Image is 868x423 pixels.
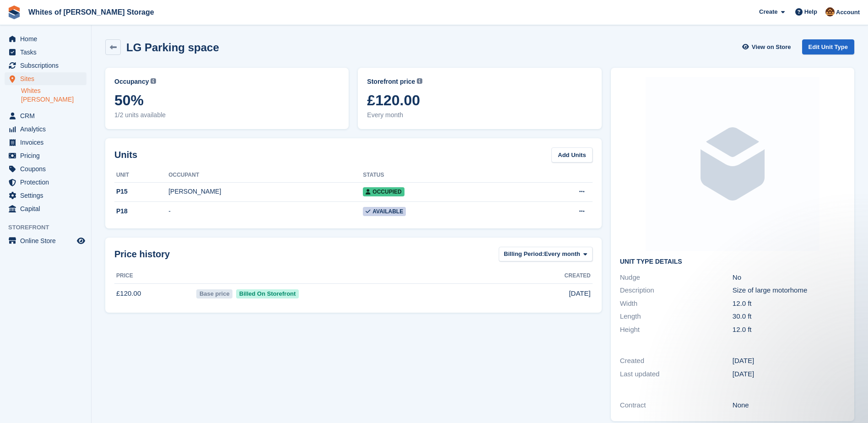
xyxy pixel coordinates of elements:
a: menu [5,176,86,189]
a: menu [5,123,86,136]
div: [DATE] [733,356,845,366]
th: Price [114,269,194,283]
span: Available [363,207,406,216]
span: Account [836,8,860,17]
a: menu [5,189,86,202]
div: None [733,400,845,411]
a: menu [5,202,86,215]
span: Online Store [20,234,75,247]
div: Nudge [620,272,733,283]
img: blank-unit-type-icon-ffbac7b88ba66c5e286b0e438baccc4b9c83835d4c34f86887a83fc20ec27e7b.svg [646,77,819,251]
a: menu [5,72,86,85]
a: menu [5,136,86,149]
a: Whites of [PERSON_NAME] Storage [25,5,158,20]
span: Occupied [363,187,404,196]
div: [PERSON_NAME] [168,187,363,196]
h2: Units [114,148,137,162]
span: Occupancy [114,77,149,87]
img: icon-info-grey-7440780725fd019a000dd9b08b2336e03edf1995a4989e88bcd33f0948082b44.svg [417,78,422,84]
h2: Unit Type details [620,258,845,266]
span: 50% [114,92,340,108]
div: Length [620,311,733,322]
div: Size of large motorhome [733,285,845,296]
a: menu [5,46,86,59]
a: Preview store [75,235,86,246]
span: Pricing [20,149,75,162]
div: Contract [620,400,733,411]
td: £120.00 [114,283,194,304]
img: icon-info-grey-7440780725fd019a000dd9b08b2336e03edf1995a4989e88bcd33f0948082b44.svg [151,78,156,84]
div: P18 [114,206,168,216]
a: menu [5,59,86,72]
a: menu [5,33,86,45]
span: CRM [20,109,75,122]
span: Protection [20,176,75,189]
img: stora-icon-8386f47178a22dfd0bd8f6a31ec36ba5ce8667c1dd55bd0f319d3a0aa187defe.svg [7,5,21,19]
a: Edit Unit Type [802,39,854,54]
a: Whites [PERSON_NAME] [21,87,86,104]
span: Every month [367,110,592,120]
span: Storefront price [367,77,415,87]
th: Occupant [168,168,363,183]
span: Subscriptions [20,59,75,72]
a: menu [5,109,86,122]
div: Last updated [620,369,733,380]
span: Home [20,33,75,45]
div: Description [620,285,733,296]
td: - [168,202,363,221]
span: Billed On Storefront [236,289,299,298]
div: Width [620,298,733,309]
span: Help [804,7,817,16]
div: 12.0 ft [733,298,845,309]
a: menu [5,234,86,247]
div: 30.0 ft [733,311,845,322]
span: Tasks [20,46,75,59]
h2: LG Parking space [126,41,219,54]
span: Every month [544,249,580,259]
span: Sites [20,72,75,85]
span: Settings [20,189,75,202]
span: Coupons [20,163,75,175]
button: Billing Period: Every month [499,247,593,262]
span: [DATE] [569,288,590,299]
div: P15 [114,187,168,196]
span: Analytics [20,123,75,136]
div: [DATE] [733,369,845,380]
img: Eddie White [825,7,835,16]
div: Height [620,325,733,335]
div: 12.0 ft [733,325,845,335]
span: Invoices [20,136,75,149]
a: menu [5,149,86,162]
div: Created [620,356,733,366]
span: Created [565,271,591,280]
a: Add Units [551,147,592,163]
span: 1/2 units available [114,110,340,120]
span: Storefront [8,223,91,232]
span: £120.00 [367,92,592,108]
span: View on Store [752,43,791,52]
span: Base price [196,289,232,298]
span: Billing Period: [504,249,544,259]
div: No [733,272,845,283]
th: Unit [114,168,168,183]
span: Capital [20,202,75,215]
span: Create [759,7,777,16]
span: Price history [114,247,170,261]
a: View on Store [741,39,795,54]
a: menu [5,163,86,175]
th: Status [363,168,522,183]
